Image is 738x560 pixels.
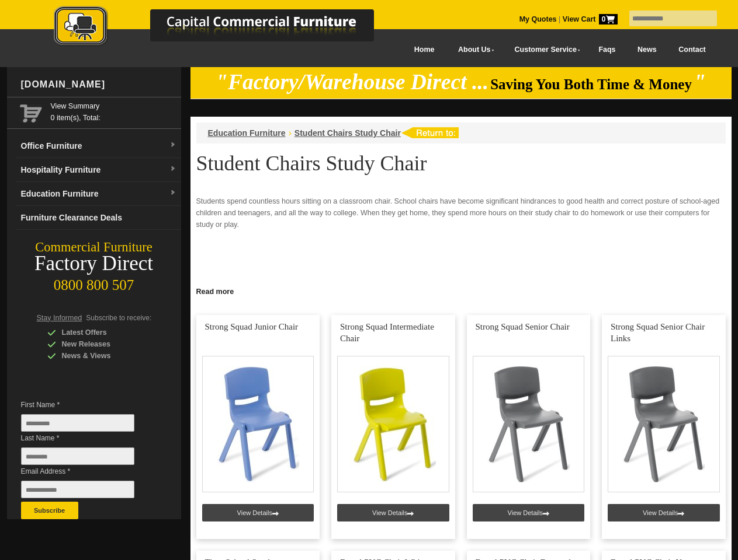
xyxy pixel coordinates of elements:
a: About Us [445,37,501,63]
span: Stay Informed [37,314,82,322]
div: Latest Offers [47,327,158,338]
span: 0 item(s), Total: [51,100,176,122]
img: dropdown [169,166,176,173]
div: New Releases [47,338,158,350]
img: Capital Commercial Furniture Logo [22,6,431,48]
a: My Quotes [519,15,557,23]
img: return to [401,127,459,138]
span: First Name * [21,399,152,411]
p: Students spend countless hours sitting on a classroom chair. School chairs have become significan... [196,195,726,230]
a: View Summary [51,100,176,112]
button: Subscribe [21,502,78,519]
a: Faqs [588,37,627,63]
li: › [289,127,292,139]
input: First Name * [21,414,134,432]
a: Furniture Clearance Deals [16,206,181,230]
em: "Factory/Warehouse Direct ... [216,70,488,94]
a: News [626,37,667,63]
div: Factory Direct [7,256,181,272]
a: Hospitality Furnituredropdown [16,158,181,182]
strong: View Cart [563,15,618,23]
span: Email Address * [21,466,152,477]
a: Click to read more [190,283,732,297]
div: [DOMAIN_NAME] [16,67,181,102]
span: 0 [599,14,618,24]
div: 0800 800 507 [7,271,181,293]
input: Last Name * [21,447,134,465]
span: Last Name * [21,432,152,444]
a: Student Chairs Study Chair [294,128,401,138]
a: Education Furniture [208,128,286,138]
a: Customer Service [501,37,587,63]
span: Subscribe to receive: [86,314,151,322]
img: dropdown [169,142,176,149]
div: Commercial Furniture [7,239,181,256]
img: dropdown [169,190,176,197]
a: Office Furnituredropdown [16,134,181,158]
div: News & Views [47,350,158,362]
input: Email Address * [21,481,134,498]
a: Education Furnituredropdown [16,182,181,206]
a: Contact [667,37,716,63]
h1: Student Chairs Study Chair [196,152,726,174]
a: View Cart0 [560,15,617,23]
span: Saving You Both Time & Money [490,76,692,92]
em: " [694,70,706,94]
a: Capital Commercial Furniture Logo [22,6,431,52]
